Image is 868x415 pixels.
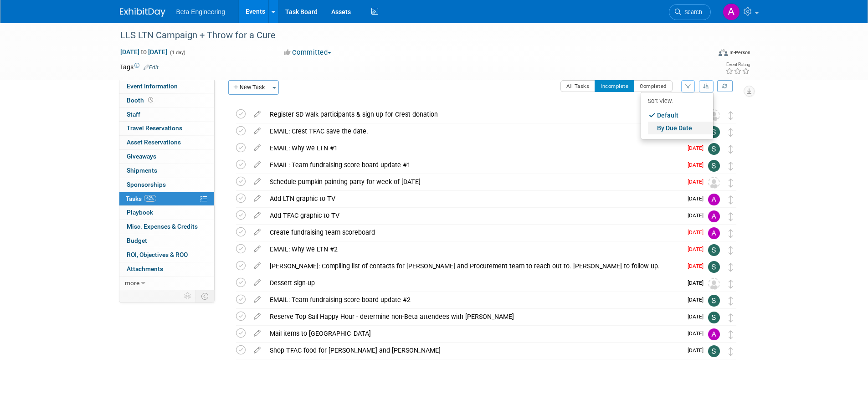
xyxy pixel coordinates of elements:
a: edit [249,211,265,220]
span: Travel Reservations [127,124,182,132]
a: Misc. Expenses & Credits [119,220,214,234]
a: edit [249,279,265,287]
i: Move task [729,297,733,305]
img: Anne Mertens [708,328,720,340]
img: Sara Dorsey [708,295,720,307]
div: Add TFAC graphic to TV [265,208,682,223]
img: Unassigned [708,278,720,290]
i: Move task [729,280,733,288]
span: Sponsorships [127,181,166,188]
span: [DATE] [688,263,708,269]
img: Unassigned [708,177,720,189]
span: [DATE] [688,162,708,168]
span: [DATE] [688,195,708,202]
div: Event Rating [725,62,750,67]
a: edit [249,346,265,354]
button: Completed [634,80,673,92]
a: edit [249,195,265,203]
a: edit [249,178,265,186]
a: edit [249,228,265,236]
td: Tags [120,62,159,72]
div: EMAIL: Team fundraising score board update #1 [265,157,682,173]
a: Tasks42% [119,192,214,206]
td: Toggle Event Tabs [195,290,214,302]
a: Staff [119,108,214,122]
a: Asset Reservations [119,136,214,149]
span: 42% [144,195,156,202]
img: Unassigned [708,109,720,121]
button: Incomplete [595,80,634,92]
div: EMAIL: Why we LTN #1 [265,140,682,156]
i: Move task [729,263,733,272]
div: [PERSON_NAME]: Compiling list of contacts for [PERSON_NAME] and Procurement team to reach out to.... [265,258,682,274]
span: [DATE] [688,313,708,320]
span: (1 day) [169,50,185,56]
a: Shipments [119,164,214,178]
span: Attachments [127,265,163,272]
a: more [119,277,214,290]
img: Format-Inperson.png [719,49,728,56]
span: Booth not reserved yet [146,97,155,103]
img: Anne Mertens [708,210,720,222]
span: Misc. Expenses & Credits [127,223,198,230]
a: Event Information [119,80,214,93]
a: edit [249,296,265,304]
img: ExhibitDay [120,8,165,17]
img: Sara Dorsey [708,143,720,155]
a: Travel Reservations [119,122,214,135]
a: edit [249,127,265,135]
a: Playbook [119,206,214,220]
span: Tasks [126,195,156,202]
a: Giveaways [119,150,214,164]
span: [DATE] [688,330,708,337]
a: Sponsorships [119,178,214,192]
i: Move task [729,111,733,120]
a: Search [669,4,711,20]
i: Move task [729,145,733,154]
a: edit [249,313,265,321]
div: Register SD walk participants & sign up for Crest donation [265,107,682,122]
span: [DATE] [688,280,708,286]
td: Personalize Event Tab Strip [180,290,196,302]
span: [DATE] [688,229,708,236]
span: [DATE] [688,347,708,354]
i: Move task [729,246,733,255]
span: Beta Engineering [176,8,225,15]
div: In-Person [729,49,750,56]
a: Budget [119,234,214,248]
span: [DATE] [688,212,708,219]
img: Sara Dorsey [708,261,720,273]
span: [DATE] [DATE] [120,48,168,56]
i: Move task [729,330,733,339]
a: Default [648,109,713,122]
span: [DATE] [688,246,708,252]
a: edit [249,144,265,152]
img: Sara Dorsey [708,345,720,357]
div: Schedule pumpkin painting party for week of [DATE] [265,174,682,190]
a: edit [249,161,265,169]
div: Mail items to [GEOGRAPHIC_DATA] [265,326,682,341]
i: Move task [729,195,733,204]
img: Sara Dorsey [708,160,720,172]
img: Anne Mertens [723,3,740,20]
img: Anne Mertens [708,194,720,205]
i: Move task [729,128,733,137]
div: Create fundraising team scoreboard [265,225,682,240]
i: Move task [729,313,733,322]
span: ROI, Objectives & ROO [127,251,188,258]
span: to [139,48,148,56]
a: Refresh [717,80,733,92]
span: more [125,279,139,287]
div: EMAIL: Team fundraising score board update #2 [265,292,682,307]
div: EMAIL: Crest TFAC save the date. [265,123,682,139]
button: Committed [281,48,335,57]
img: Sara Dorsey [708,312,720,323]
img: Anne Mertens [708,227,720,239]
a: edit [249,262,265,270]
a: By Due Date [648,122,713,134]
div: Sort View: [648,95,713,109]
span: Booth [127,97,155,104]
span: Asset Reservations [127,138,181,146]
a: Booth [119,94,214,108]
span: Search [681,9,702,15]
